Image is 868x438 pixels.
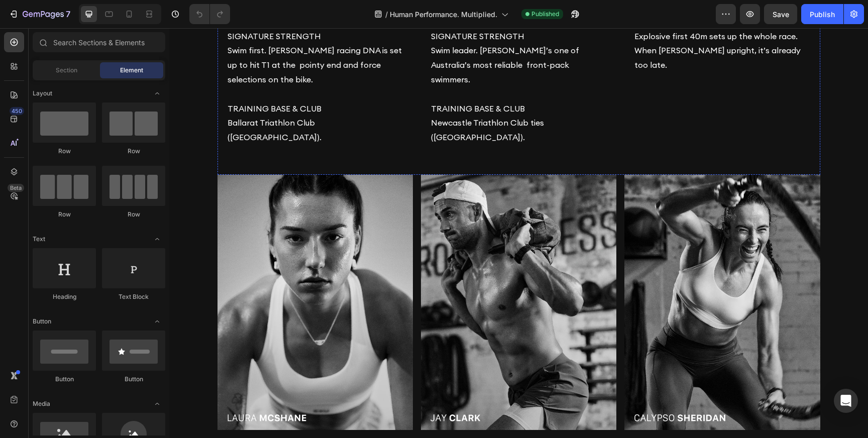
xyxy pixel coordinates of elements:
button: Save [764,4,797,24]
span: Element [120,66,143,75]
div: Open Intercom Messenger [834,389,858,413]
div: Beta [8,184,24,192]
img: gempages_532754194805818521-93045f31-5bf6-4825-a82f-60218d75f233.jpg [455,147,650,402]
div: 450 [10,107,24,115]
div: Row [33,210,96,219]
p: 7 [66,8,70,20]
div: Heading [33,292,96,301]
img: gempages_532754194805818521-342cecd6-5149-4ce8-b447-e6efc960cf13.jpg [252,147,447,402]
span: Save [773,10,789,19]
div: Row [33,147,96,156]
div: Row [102,147,165,156]
div: Undo/Redo [189,4,230,24]
span: Published [531,10,559,19]
span: Section [56,66,77,75]
span: Media [33,399,50,408]
img: gempages_532754194805818521-e62be334-b61c-4105-8afa-401d3f3bf071.jpg [48,147,244,402]
input: Search Sections & Elements [33,32,165,52]
iframe: Design area [169,28,868,438]
span: Human Performance. Multiplied. [390,9,497,20]
span: / [385,9,388,20]
span: Toggle open [149,231,165,247]
span: Toggle open [149,85,165,101]
span: Layout [33,89,52,98]
button: Publish [801,4,843,24]
span: Text [33,235,45,244]
div: Button [102,375,165,384]
div: Publish [810,9,835,20]
span: Button [33,317,51,326]
div: Button [33,375,96,384]
button: 7 [4,4,75,24]
span: Toggle open [149,396,165,412]
div: Row [102,210,165,219]
span: Toggle open [149,313,165,330]
div: Text Block [102,292,165,301]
